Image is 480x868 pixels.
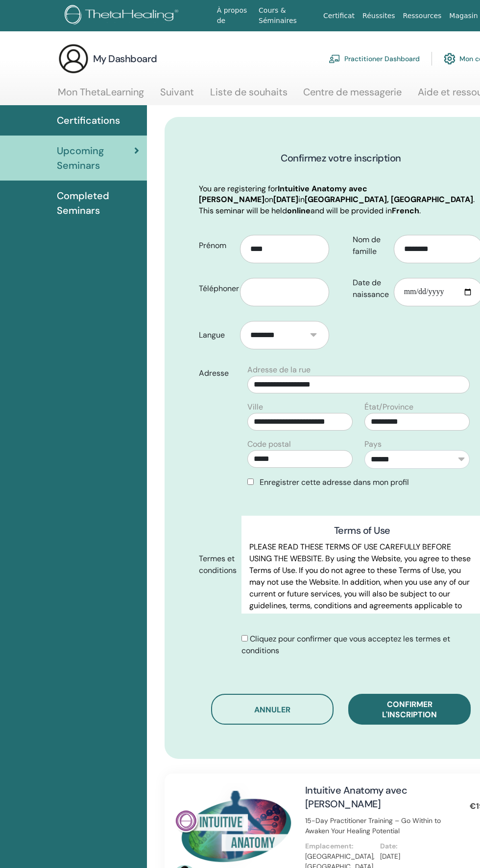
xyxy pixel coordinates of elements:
a: Liste de souhaits [210,86,288,105]
img: logo.png [65,5,182,27]
a: À propos de [213,1,255,30]
label: Adresse de la rue [247,364,311,376]
h3: Terms of Use [249,524,475,537]
a: Centre de messagerie [303,86,402,105]
span: Cliquez pour confirmer que vous acceptez les termes et conditions [241,634,450,656]
button: Annuler [211,694,334,725]
b: [GEOGRAPHIC_DATA], [GEOGRAPHIC_DATA] [305,194,473,205]
a: Mon ThetaLearning [58,86,144,105]
a: Certificat [319,7,359,25]
a: Suivant [160,86,194,105]
a: Réussites [359,7,399,25]
img: chalkboard-teacher.svg [329,54,340,63]
p: [DATE] [380,851,449,862]
label: Nom de famille [345,230,394,261]
b: Intuitive Anatomy avec [PERSON_NAME] [199,183,367,205]
label: Pays [364,438,382,450]
img: Intuitive Anatomy [173,783,293,868]
label: État/Province [364,401,413,413]
a: Intuitive Anatomy avec [PERSON_NAME] [305,784,407,810]
b: French [392,206,419,216]
label: Prénom [192,236,240,255]
b: [DATE] [273,194,298,205]
label: Langue [192,326,240,344]
img: generic-user-icon.jpg [58,43,89,74]
a: Practitioner Dashboard [329,48,420,69]
label: Termes et conditions [192,549,241,580]
p: PLEASE READ THESE TERMS OF USE CAREFULLY BEFORE USING THE WEBSITE. By using the Website, you agre... [249,541,475,647]
span: Certifications [57,113,120,128]
p: Emplacement: [305,841,374,851]
a: Cours & Séminaires [255,1,319,30]
span: Confirmer l'inscription [382,699,437,720]
label: Adresse [192,364,241,383]
button: Confirmer l'inscription [348,694,471,725]
p: 15-Day Practitioner Training – Go Within to Awaken Your Healing Potential [305,816,455,836]
span: Upcoming Seminars [57,143,134,173]
span: Enregistrer cette adresse dans mon profil [260,477,409,487]
label: Ville [247,401,263,413]
label: Téléphoner [192,279,240,298]
img: cog.svg [444,50,456,67]
span: Annuler [254,705,290,715]
b: online [287,206,311,216]
label: Code postal [247,438,291,450]
label: Date de naissance [345,274,394,304]
p: Date: [380,841,449,851]
a: Ressources [399,7,446,25]
h3: My Dashboard [93,52,157,66]
span: Completed Seminars [57,188,139,218]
